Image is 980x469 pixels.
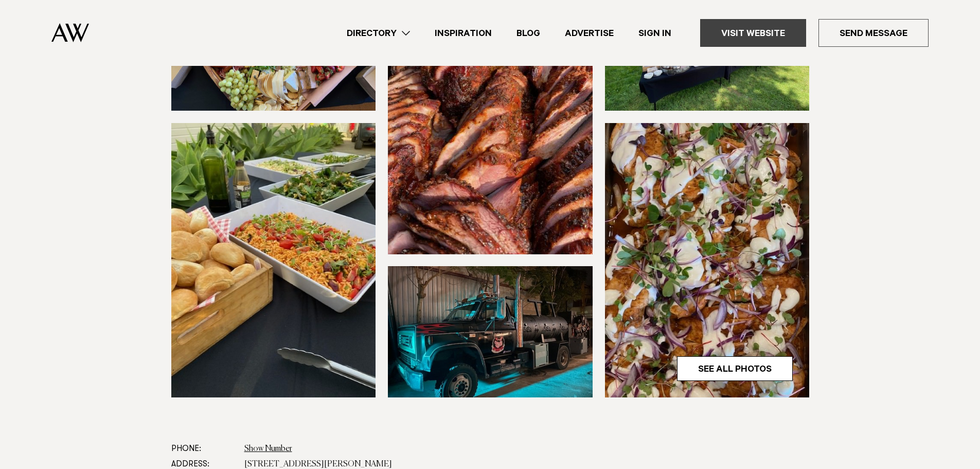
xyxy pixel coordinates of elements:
img: Auckland Weddings Logo [51,23,89,42]
a: Send Message [818,19,929,47]
a: Inspiration [422,26,504,40]
a: Directory [334,26,422,40]
a: Blog [504,26,553,40]
dt: Phone: [171,441,236,457]
a: Visit Website [700,19,806,47]
a: Show Number [244,445,292,453]
a: See All Photos [677,356,793,381]
a: Sign In [626,26,684,40]
a: Advertise [553,26,626,40]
